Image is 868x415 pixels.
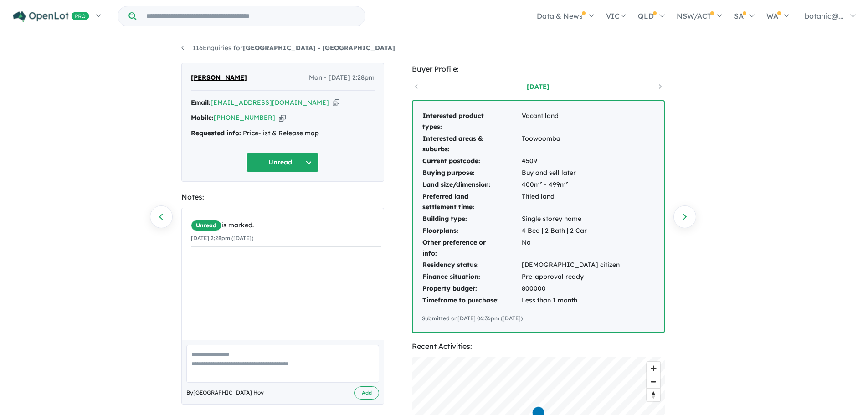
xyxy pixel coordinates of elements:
[181,191,384,203] div: Notes:
[191,235,253,241] small: [DATE] 2:28pm ([DATE])
[191,72,247,83] span: [PERSON_NAME]
[138,6,363,26] input: Try estate name, suburb, builder or developer
[354,386,379,400] button: Add
[422,271,521,283] td: Finance situation:
[422,283,521,295] td: Property budget:
[412,63,665,75] div: Buyer Profile:
[521,259,620,271] td: [DEMOGRAPHIC_DATA] citizen
[246,153,319,172] button: Unread
[211,98,329,107] a: [EMAIL_ADDRESS][DOMAIN_NAME]
[191,220,381,231] div: is marked.
[191,128,375,139] div: Price-list & Release map
[422,225,521,237] td: Floorplans:
[521,179,620,191] td: 400m² - 499m²
[647,388,660,401] button: Reset bearing to north
[499,82,577,91] a: [DATE]
[214,113,275,122] a: [PHONE_NUMBER]
[191,220,221,231] span: Unread
[191,113,214,122] strong: Mobile:
[422,110,521,133] td: Interested product types:
[521,283,620,295] td: 800000
[309,72,375,83] span: Mon - [DATE] 2:28pm
[13,11,89,22] img: Openlot PRO Logo White
[422,167,521,179] td: Buying purpose:
[521,133,620,156] td: Toowoomba
[191,98,211,107] strong: Email:
[647,389,660,401] span: Reset bearing to north
[521,295,620,307] td: Less than 1 month
[186,388,264,397] span: By [GEOGRAPHIC_DATA] Hoy
[422,295,521,307] td: Timeframe to purchase:
[279,113,286,123] button: Copy
[333,98,339,108] button: Copy
[647,375,660,388] button: Zoom out
[181,43,687,54] nav: breadcrumb
[422,314,655,323] div: Submitted on [DATE] 06:36pm ([DATE])
[422,213,521,225] td: Building type:
[422,237,521,260] td: Other preference or info:
[521,213,620,225] td: Single storey home
[181,44,395,52] a: 116Enquiries for[GEOGRAPHIC_DATA] - [GEOGRAPHIC_DATA]
[422,133,521,156] td: Interested areas & suburbs:
[191,129,241,137] strong: Requested info:
[521,271,620,283] td: Pre-approval ready
[521,167,620,179] td: Buy and sell later
[521,191,620,214] td: Titled land
[422,259,521,271] td: Residency status:
[521,110,620,133] td: Vacant land
[521,225,620,237] td: 4 Bed | 2 Bath | 2 Car
[243,44,395,52] strong: [GEOGRAPHIC_DATA] - [GEOGRAPHIC_DATA]
[521,155,620,167] td: 4509
[412,340,665,353] div: Recent Activities:
[422,179,521,191] td: Land size/dimension:
[805,11,844,20] span: botanic@...
[647,362,660,375] button: Zoom in
[521,237,620,260] td: No
[422,155,521,167] td: Current postcode:
[422,191,521,214] td: Preferred land settlement time:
